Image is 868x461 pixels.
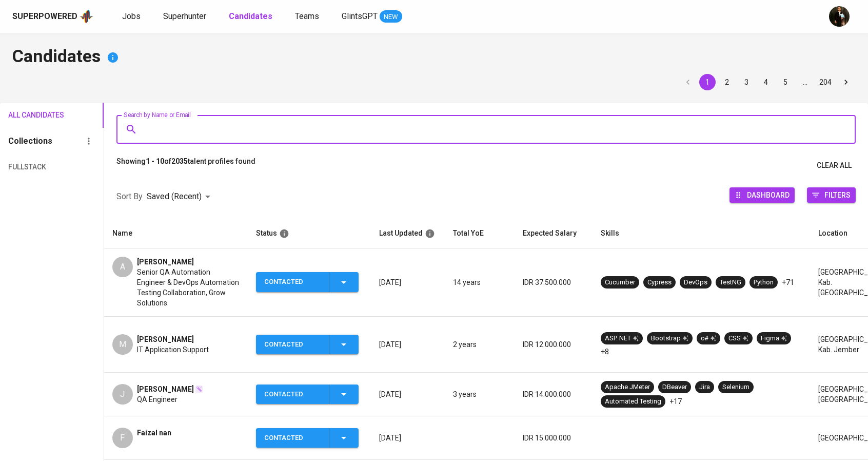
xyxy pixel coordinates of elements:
[701,334,716,343] div: c#
[80,9,93,24] img: app logo
[684,278,707,287] div: DevOps
[719,74,735,90] button: Go to page 2
[605,278,635,287] div: Cucumber
[651,334,688,343] div: Bootstrap
[669,396,682,407] p: +17
[264,385,321,405] div: Contacted
[722,382,749,392] div: Selenium
[720,278,741,287] div: TestNG
[647,278,672,287] div: Cypress
[523,433,584,443] p: IDR 15.000.000
[112,428,133,448] div: F
[523,339,584,350] p: IDR 12.000.000
[797,77,813,87] div: …
[229,11,272,21] b: Candidates
[662,382,687,392] div: DBeaver
[295,10,321,23] a: Teams
[147,187,214,206] div: Saved (Recent)
[515,219,593,248] th: Expected Salary
[699,74,716,90] button: page 1
[371,219,445,248] th: Last Updated
[605,334,639,343] div: ASP. NET
[807,187,856,203] button: Filters
[379,277,437,287] p: [DATE]
[195,385,203,393] img: magic_wand.svg
[817,159,852,172] span: Clear All
[122,10,143,23] a: Jobs
[112,334,133,355] div: M
[379,433,437,443] p: [DATE]
[445,219,515,248] th: Total YoE
[146,157,164,165] b: 1 - 10
[122,11,141,21] span: Jobs
[264,335,321,355] div: Contacted
[12,11,77,23] div: Superpowered
[728,334,748,343] div: CSS
[824,188,851,202] span: Filters
[256,385,359,405] button: Contacted
[379,339,437,350] p: [DATE]
[729,187,795,203] button: Dashboard
[163,11,206,21] span: Superhunter
[248,219,371,248] th: Status
[137,394,177,405] span: QA Engineer
[453,277,506,287] p: 14 years
[229,10,274,23] a: Candidates
[605,397,661,407] div: Automated Testing
[264,272,321,292] div: Contacted
[829,6,850,27] img: ridlo@glints.com
[171,157,188,165] b: 2035
[593,219,810,248] th: Skills
[137,384,194,394] span: [PERSON_NAME]
[754,278,774,287] div: Python
[816,74,835,90] button: Go to page 204
[112,384,133,405] div: J
[264,428,321,448] div: Contacted
[761,334,787,343] div: Figma
[605,382,650,392] div: Apache JMeter
[838,74,854,90] button: Go to next page
[147,190,202,203] p: Saved (Recent)
[777,74,794,90] button: Go to page 5
[8,161,50,174] span: fullstack
[380,12,402,22] span: NEW
[678,74,856,90] nav: pagination navigation
[256,272,359,292] button: Contacted
[112,257,133,277] div: A
[256,428,359,448] button: Contacted
[137,344,209,355] span: IT Application Support
[601,347,609,357] p: +8
[256,335,359,355] button: Contacted
[738,74,755,90] button: Go to page 3
[116,156,255,175] p: Showing of talent profiles found
[699,382,710,392] div: Jira
[813,156,856,175] button: Clear All
[104,219,248,248] th: Name
[453,389,506,399] p: 3 years
[8,109,50,122] span: All Candidates
[8,134,52,148] h6: Collections
[758,74,774,90] button: Go to page 4
[453,339,506,350] p: 2 years
[342,11,378,21] span: GlintsGPT
[342,10,402,23] a: GlintsGPT NEW
[782,277,794,287] p: +71
[137,257,194,267] span: [PERSON_NAME]
[137,267,240,308] span: Senior QA Automation Engineer & DevOps Automation Testing Collaboration, Grow Solutions
[379,389,437,399] p: [DATE]
[116,190,143,203] p: Sort By
[137,334,194,344] span: [PERSON_NAME]
[163,10,208,23] a: Superhunter
[295,11,319,21] span: Teams
[12,45,856,70] h4: Candidates
[747,188,790,202] span: Dashboard
[523,389,584,399] p: IDR 14.000.000
[523,277,584,287] p: IDR 37.500.000
[137,428,171,438] span: Faizal nan
[12,9,93,24] a: Superpoweredapp logo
